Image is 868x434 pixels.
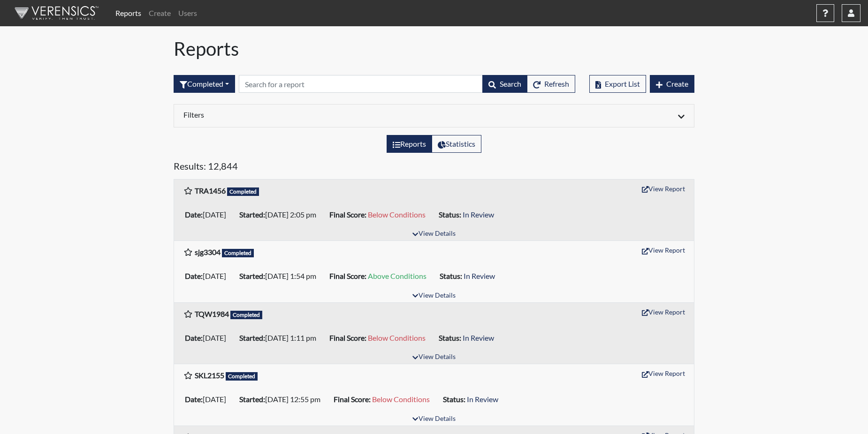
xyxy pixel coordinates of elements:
li: [DATE] [181,392,236,407]
button: Export List [589,75,646,93]
button: View Report [638,243,689,257]
span: Completed [227,187,259,196]
b: TQW1984 [195,309,229,318]
li: [DATE] 1:54 pm [236,269,326,284]
b: Status: [439,333,461,342]
b: Date: [185,271,203,280]
b: Final Score: [329,333,366,342]
span: Export List [605,79,640,88]
span: In Review [463,333,494,342]
span: Below Conditions [368,210,426,219]
label: View the list of reports [387,135,432,153]
b: Started: [239,271,265,280]
button: View Report [638,305,689,319]
button: View Report [638,366,689,381]
b: Final Score: [334,395,371,404]
li: [DATE] 12:55 pm [236,392,330,407]
h5: Results: 12,844 [174,160,694,175]
b: Status: [440,271,462,280]
b: TRA1456 [195,186,226,195]
b: Started: [239,210,265,219]
h6: Filters [183,110,427,119]
span: Create [666,79,688,88]
b: Final Score: [329,271,366,280]
b: Started: [239,395,265,404]
li: [DATE] 2:05 pm [236,207,326,222]
b: Status: [439,210,461,219]
b: sjg3304 [195,247,221,256]
b: Started: [239,333,265,342]
span: Search [500,79,521,88]
span: Below Conditions [372,395,430,404]
label: View statistics about completed interviews [432,135,481,153]
b: Date: [185,395,203,404]
button: Search [482,75,527,93]
span: Completed [230,311,262,319]
div: Filter by interview status [174,75,235,93]
h1: Reports [174,37,694,60]
b: Final Score: [329,210,366,219]
b: Status: [443,395,465,404]
li: [DATE] 1:11 pm [236,330,326,345]
b: Date: [185,333,203,342]
button: Completed [174,75,235,93]
span: Below Conditions [368,333,426,342]
button: Refresh [527,75,575,93]
a: Create [145,4,175,22]
button: View Details [408,290,459,302]
b: SKL2155 [195,371,224,380]
button: Create [650,75,694,93]
span: Completed [226,372,258,381]
b: Date: [185,210,203,219]
span: In Review [467,395,498,404]
li: [DATE] [181,269,236,284]
span: Completed [222,249,254,257]
button: View Report [638,181,689,196]
span: Refresh [544,79,569,88]
li: [DATE] [181,330,236,345]
a: Reports [112,4,145,22]
li: [DATE] [181,207,236,222]
button: View Details [408,351,459,364]
span: In Review [463,210,494,219]
button: View Details [408,413,459,426]
input: Search by Registration ID, Interview Number, or Investigation Name. [239,75,483,93]
span: In Review [464,271,495,280]
a: Users [175,4,201,22]
div: Click to expand/collapse filters [176,110,692,121]
span: Above Conditions [368,271,426,280]
button: View Details [408,228,459,240]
